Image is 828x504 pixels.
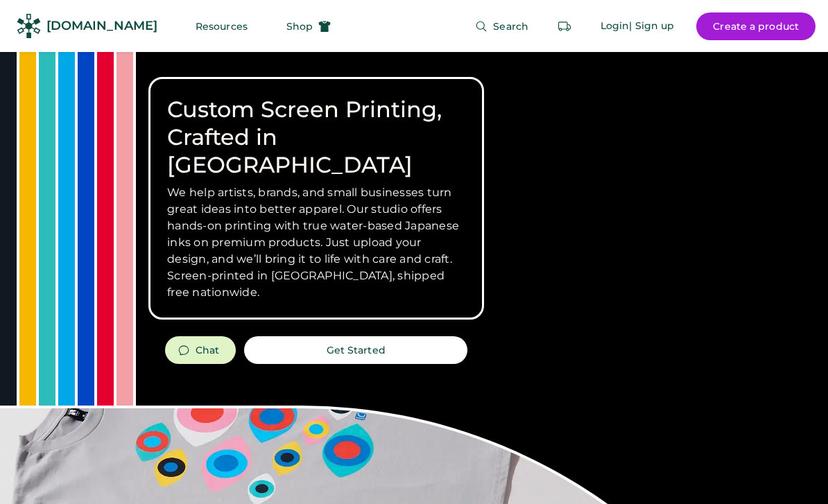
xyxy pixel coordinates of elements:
button: Retrieve an order [551,12,578,40]
button: Resources [179,12,264,40]
span: Search [493,21,528,31]
span: Shop [286,21,313,31]
button: Chat [165,336,236,364]
button: Create a product [696,12,816,40]
img: Rendered Logo - Screens [17,14,41,38]
div: Login [601,19,630,33]
div: | Sign up [629,19,674,33]
h3: We help artists, brands, and small businesses turn great ideas into better apparel. Our studio of... [167,184,465,301]
button: Get Started [244,336,467,364]
h1: Custom Screen Printing, Crafted in [GEOGRAPHIC_DATA] [167,96,465,179]
button: Search [458,12,545,40]
button: Shop [270,12,347,40]
div: [DOMAIN_NAME] [46,17,157,35]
